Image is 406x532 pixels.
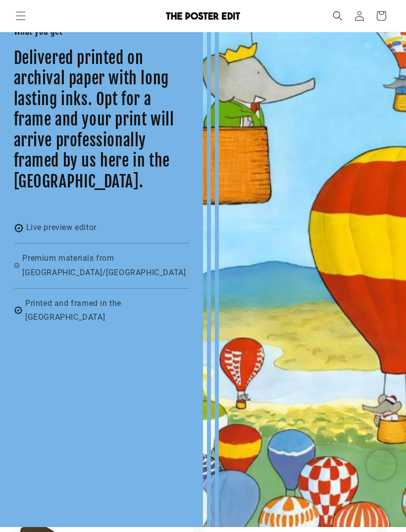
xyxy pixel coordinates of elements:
p: Premium materials from [GEOGRAPHIC_DATA]/[GEOGRAPHIC_DATA] [22,251,189,280]
img: The Poster Edit [166,12,240,20]
p: Printed and framed in the [GEOGRAPHIC_DATA] [25,296,190,325]
summary: Search [327,5,349,27]
iframe: Chatra live chat [366,450,396,480]
summary: Menu [10,5,32,27]
a: The Poster Edit [150,8,256,24]
h1: Delivered printed on archival paper with long lasting inks. Opt for a frame and your print will a... [14,48,190,192]
p: Live preview editor [26,221,97,235]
